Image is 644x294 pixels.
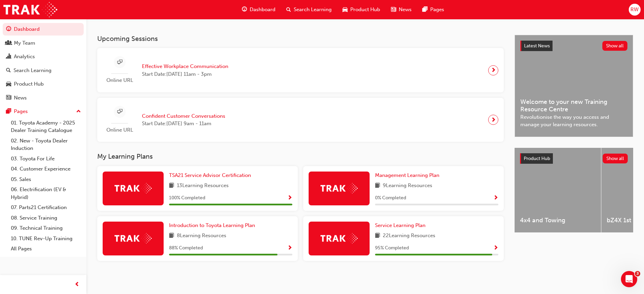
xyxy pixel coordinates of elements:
a: Online URLConfident Customer ConversationsStart Date:[DATE] 9am - 11am [103,103,498,137]
img: Trak [320,183,358,194]
a: guage-iconDashboard [236,3,281,17]
span: Show Progress [493,195,498,201]
span: Revolutionise the way you access and manage your learning resources. [520,113,627,129]
a: TSA21 Service Advisor Certification [169,172,254,179]
button: RW [629,4,641,16]
a: 05. Sales [8,174,84,185]
div: Product Hub [14,80,44,88]
a: 07. Parts21 Certification [8,202,84,213]
button: Show Progress [287,244,292,252]
span: pages-icon [422,5,428,14]
button: Show Progress [493,194,498,202]
div: My Team [14,39,35,47]
a: Management Learning Plan [375,172,442,179]
a: 06. Electrification (EV & Hybrid) [8,184,84,202]
a: search-iconSearch Learning [281,3,337,17]
span: Dashboard [250,6,275,14]
button: Show all [602,41,628,51]
span: book-icon [375,182,380,190]
span: car-icon [6,81,11,87]
span: Welcome to your new Training Resource Centre [520,98,627,113]
span: book-icon [169,182,174,190]
span: search-icon [286,5,291,14]
button: Show Progress [493,244,498,252]
span: Start Date: [DATE] 9am - 11am [142,120,225,128]
span: book-icon [169,232,174,240]
div: Search Learning [14,67,51,74]
span: prev-icon [75,280,80,289]
span: 3 [635,271,640,276]
span: Pages [430,6,444,14]
span: Confident Customer Conversations [142,112,225,120]
span: chart-icon [6,54,11,60]
a: Latest NewsShow all [520,41,627,51]
span: 22 Learning Resources [383,232,435,240]
a: 4x4 and Towing [515,148,601,232]
a: 10. TUNE Rev-Up Training [8,233,84,244]
button: Pages [3,105,84,118]
span: Online URL [103,76,137,84]
span: Show Progress [287,245,292,251]
img: Trak [320,233,358,244]
span: up-icon [76,107,81,116]
span: 4x4 and Towing [520,217,596,224]
a: All Pages [8,244,84,254]
button: Show Progress [287,194,292,202]
span: 9 Learning Resources [383,182,432,190]
span: Product Hub [524,156,550,161]
span: next-icon [491,66,496,75]
h3: My Learning Plans [97,153,504,160]
span: 0 % Completed [375,194,406,202]
span: Service Learning Plan [375,222,425,228]
span: 13 Learning Resources [177,182,229,190]
span: Search Learning [294,6,332,14]
button: DashboardMy TeamAnalyticsSearch LearningProduct HubNews [3,22,84,105]
span: 95 % Completed [375,244,409,252]
a: 02. New - Toyota Dealer Induction [8,136,84,154]
span: next-icon [491,115,496,125]
h3: Upcoming Sessions [97,35,504,43]
a: 04. Customer Experience [8,164,84,174]
a: News [3,92,84,104]
span: Show Progress [493,245,498,251]
a: Service Learning Plan [375,222,428,229]
a: Introduction to Toyota Learning Plan [169,222,258,229]
div: Analytics [14,53,35,61]
a: Product HubShow all [520,153,628,164]
span: pages-icon [6,109,11,115]
a: 03. Toyota For Life [8,154,84,164]
span: Latest News [524,43,550,49]
span: Show Progress [287,195,292,201]
span: sessionType_ONLINE_URL-icon [117,108,122,116]
div: News [14,94,27,102]
span: book-icon [375,232,380,240]
span: 8 Learning Resources [177,232,226,240]
span: guage-icon [6,26,11,32]
span: Effective Workplace Communication [142,63,228,70]
span: search-icon [6,68,11,74]
a: Dashboard [3,23,84,36]
img: Trak [3,2,57,17]
span: people-icon [6,40,11,46]
a: car-iconProduct Hub [337,3,386,17]
a: 01. Toyota Academy - 2025 Dealer Training Catalogue [8,118,84,136]
span: guage-icon [242,5,247,14]
a: pages-iconPages [417,3,450,17]
span: Online URL [103,126,137,134]
a: Analytics [3,50,84,63]
a: Search Learning [3,64,84,77]
img: Trak [115,183,152,194]
span: sessionType_ONLINE_URL-icon [117,58,122,67]
span: Product Hub [350,6,380,14]
span: news-icon [6,95,11,101]
a: Latest NewsShow allWelcome to your new Training Resource CentreRevolutionise the way you access a... [515,35,633,137]
a: Product Hub [3,78,84,90]
a: Online URLEffective Workplace CommunicationStart Date:[DATE] 11am - 3pm [103,53,498,87]
span: news-icon [391,5,396,14]
a: news-iconNews [386,3,417,17]
span: Management Learning Plan [375,172,439,178]
img: Trak [115,233,152,244]
span: 88 % Completed [169,244,203,252]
